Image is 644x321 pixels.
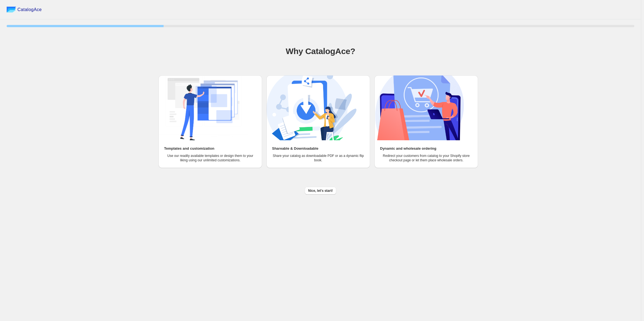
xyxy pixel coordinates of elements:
[159,75,248,140] img: Templates and customization
[7,46,634,57] h1: Why CatalogAce?
[305,187,336,195] button: Nice, let's start!
[374,75,464,140] img: Dynamic and wholesale ordering
[272,146,318,151] h2: Shareable & Downloadable
[308,188,333,193] span: Nice, let's start!
[17,7,42,12] span: CatalogAce
[272,154,364,162] p: Share your catalog as downloadable PDF or as a dynamic flip book.
[164,154,256,162] p: Use our readily available templates or design them to your liking using our unlimited customizati...
[380,146,436,151] h2: Dynamic and wholesale ordering
[266,75,356,140] img: Shareable & Downloadable
[380,154,472,162] p: Redirect your customers from catalog to your Shopify store checkout page or let them place wholes...
[7,7,16,12] img: catalog ace
[164,146,214,151] h2: Templates and customization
